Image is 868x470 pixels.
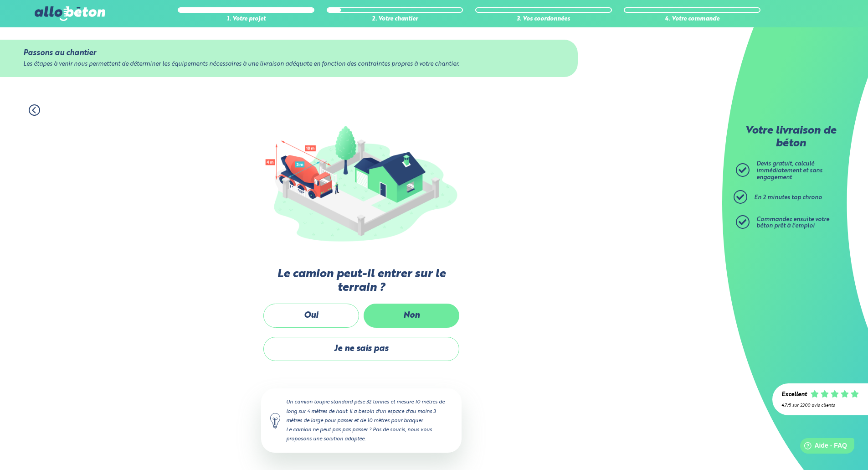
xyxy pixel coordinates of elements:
[787,434,858,460] iframe: Help widget launcher
[364,304,459,328] label: Non
[624,16,760,23] div: 4. Votre commande
[263,337,459,361] label: Je ne sais pas
[475,16,612,23] div: 3. Vos coordonnées
[327,16,463,23] div: 2. Votre chantier
[23,49,555,57] div: Passons au chantier
[178,16,314,23] div: 1. Votre projet
[23,61,555,68] div: Les étapes à venir nous permettent de déterminer les équipements nécessaires à une livraison adéq...
[263,304,359,328] label: Oui
[261,388,462,453] div: Un camion toupie standard pèse 32 tonnes et mesure 10 mètres de long sur 4 mètres de haut. Il a b...
[35,6,105,21] img: allobéton
[261,268,462,294] label: Le camion peut-il entrer sur le terrain ?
